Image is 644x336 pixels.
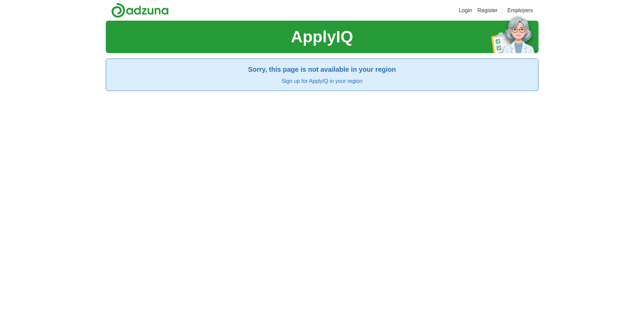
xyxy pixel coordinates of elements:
[477,6,498,15] a: Register
[507,6,533,15] a: Employers
[111,3,169,18] img: Adzuna logo
[282,78,362,84] a: Sign up for ApplyIQ in your region
[291,25,353,49] h1: ApplyIQ
[112,64,533,74] h2: Sorry, this page is not available in your region
[459,6,472,15] a: Login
